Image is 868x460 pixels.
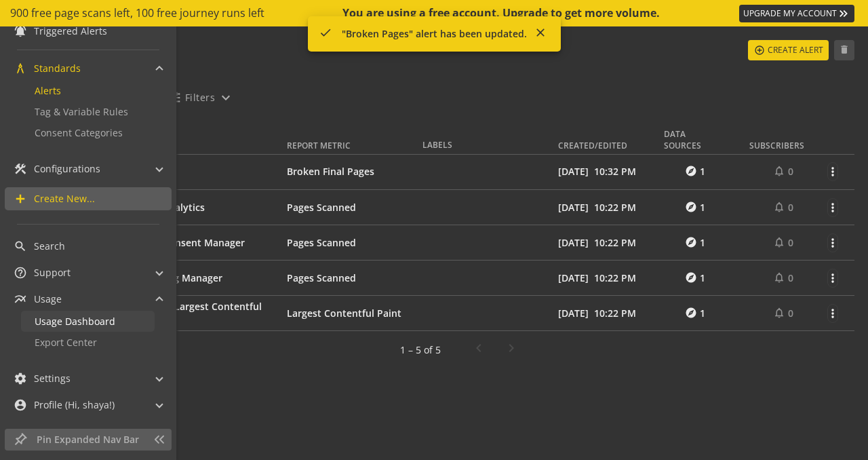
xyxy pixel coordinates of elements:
[828,236,837,250] mat-icon: more_vert
[558,140,627,151] div: Created/Edited
[558,165,589,178] span: [DATE]
[14,24,27,38] mat-icon: notifications_active
[287,140,412,151] div: Report Metric
[5,20,171,43] a: Triggered Alerts
[594,165,636,178] span: 10:32 PM
[462,334,495,366] button: Previous page
[5,187,172,210] a: Create New...
[739,5,854,22] a: UPGRADE MY ACCOUNT
[534,26,550,42] mat-icon: close
[10,5,264,21] span: 900 free page scans left, 100 free journey runs left
[34,266,71,280] span: Support
[34,62,81,75] span: Standards
[34,162,100,176] span: Configurations
[828,307,837,320] mat-icon: more_vert
[35,105,128,118] span: Tag & Variable Rules
[287,165,374,178] span: Broken Final Pages
[828,165,837,178] mat-icon: more_vert
[5,288,171,311] mat-expansion-panel-header: Usage
[35,84,61,97] span: Alerts
[34,239,65,253] span: Search
[5,367,171,390] mat-expansion-panel-header: Settings
[34,292,62,306] span: Usage
[14,162,27,176] mat-icon: construction
[594,307,636,320] span: 10:22 PM
[5,157,171,180] mat-expansion-panel-header: Configurations
[34,192,95,206] span: Create New...
[700,201,705,214] span: 1
[14,398,27,412] mat-icon: account_circle
[287,140,351,151] div: Report Metric
[14,372,27,385] mat-icon: settings
[558,307,589,320] span: [DATE]
[14,239,27,253] mat-icon: search
[35,315,115,328] span: Usage Dashboard
[495,334,528,366] button: Next page
[685,165,700,177] mat-icon: explore
[5,261,171,284] mat-expansion-panel-header: Support
[5,235,171,258] a: Search
[14,266,27,280] mat-icon: help_outline
[700,271,705,285] span: 1
[35,126,123,139] span: Consent Categories
[594,201,636,214] span: 10:22 PM
[34,398,115,412] span: Profile (Hi, shaya!)
[558,236,589,249] span: [DATE]
[342,27,527,41] p: "Broken Pages" alert has been updated.
[5,311,171,364] div: Usage
[558,271,589,284] span: [DATE]
[218,90,234,106] mat-icon: expand_more
[664,128,714,151] div: Data Sources
[828,201,837,214] mat-icon: more_vert
[5,57,171,80] mat-expansion-panel-header: Standards
[768,38,823,62] span: Create Alert
[558,201,589,214] span: [DATE]
[700,307,705,320] span: 1
[748,40,829,60] button: Create Alert
[685,307,700,319] mat-icon: explore
[95,140,276,151] div: Alert Name
[34,24,107,38] span: Triggered Alerts
[700,165,705,178] span: 1
[14,192,27,206] mat-icon: add
[14,62,27,75] mat-icon: architecture
[753,44,766,56] mat-icon: control_point
[685,236,700,248] mat-icon: explore
[5,394,171,417] mat-expansion-panel-header: Profile (Hi, shaya!)
[594,236,636,249] span: 10:22 PM
[828,271,837,285] mat-icon: more_vert
[685,271,700,284] mat-icon: explore
[736,140,816,151] div: Subscribers
[287,271,356,284] span: Pages Scanned
[400,343,441,357] div: 1 – 5 of 5
[185,85,215,110] span: Filters
[34,372,71,385] span: Settings
[685,201,700,213] mat-icon: explore
[14,292,27,306] mat-icon: multiline_chart
[700,236,705,250] span: 1
[422,117,558,155] th: Labels
[161,85,239,110] button: Filters
[650,128,725,151] div: Data Sources
[287,236,356,249] span: Pages Scanned
[749,140,804,151] div: Subscribers
[594,271,636,284] span: 10:22 PM
[35,336,97,349] span: Export Center
[287,307,401,320] span: Largest Contentful Paint
[558,140,639,151] div: Created/Edited
[37,433,146,446] span: Pin Expanded Nav Bar
[5,80,171,154] div: Standards
[319,26,335,42] mat-icon: check
[287,201,356,214] span: Pages Scanned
